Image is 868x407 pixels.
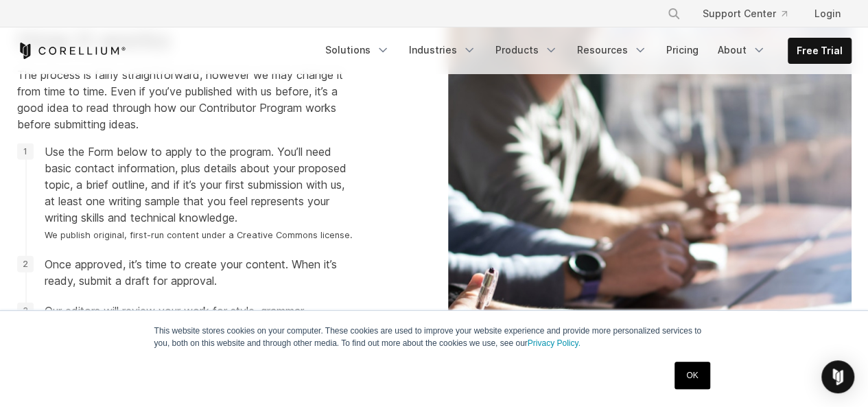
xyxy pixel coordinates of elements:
[650,1,852,26] div: Navigation Menu
[821,360,854,393] div: Open Intercom Messenger
[401,38,484,62] a: Industries
[45,230,353,240] small: We publish original, first-run content under a Creative Commons license.
[658,38,707,62] a: Pricing
[317,38,398,62] a: Solutions
[45,143,353,242] span: Use the Form below to apply to the program. You’ll need basic contact information, plus details a...
[569,38,655,62] a: Resources
[154,325,714,349] p: This website stores cookies on your computer. These cookies are used to improve your website expe...
[317,38,852,64] div: Navigation Menu
[709,38,774,62] a: About
[487,38,566,62] a: Products
[528,338,580,348] a: Privacy Policy.
[788,38,851,63] a: Free Trial
[17,303,353,352] li: Our editors will review your work for style, grammar, completeness, and technical accuracy, and p...
[17,256,353,289] li: Once approved, it’s time to create your content. When it’s ready, submit a draft for approval.
[804,1,852,26] a: Login
[17,67,353,132] p: The process is fairly straightforward, however we may change it from time to time. Even if you’ve...
[675,362,709,389] a: OK
[661,1,686,26] button: Search
[692,1,798,26] a: Support Center
[17,43,126,59] a: Corellium Home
